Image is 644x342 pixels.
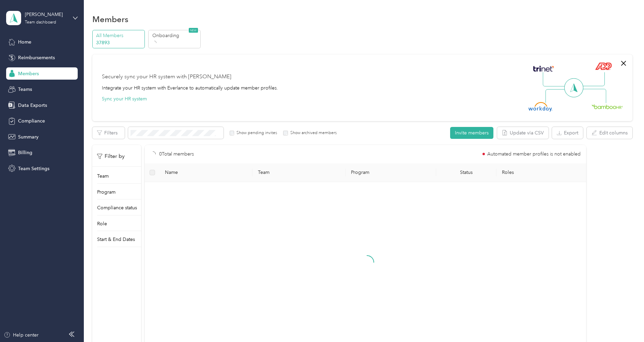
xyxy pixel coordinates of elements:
[18,117,45,125] span: Compliance
[288,130,337,136] label: Show archived members
[97,220,107,227] p: Role
[552,127,583,139] button: Export
[496,163,589,182] th: Roles
[532,64,555,74] img: Trinet
[346,163,436,182] th: Program
[152,32,199,39] p: Onboarding
[159,150,194,158] p: 0 Total members
[497,127,549,139] button: Update via CSV
[18,165,49,172] span: Team Settings
[18,102,47,109] span: Data Exports
[159,163,252,182] th: Name
[189,28,198,33] span: NEW
[18,86,32,93] span: Teams
[102,73,231,81] div: Securely sync your HR system with [PERSON_NAME]
[97,173,109,180] p: Team
[97,204,137,211] p: Compliance status
[543,72,567,87] img: Line Left Up
[18,133,39,141] span: Summary
[97,152,125,161] p: Filter by
[102,95,147,102] button: Sync your HR system
[97,236,135,243] p: Start & End Dates
[97,189,116,196] p: Program
[487,152,581,157] span: Automated member profiles is not enabled
[102,84,278,92] div: Integrate your HR system with Everlance to automatically update member profiles.
[595,62,612,70] img: ADP
[18,54,55,61] span: Reimbursements
[581,72,605,86] img: Line Right Up
[450,127,493,139] button: Invite members
[96,39,142,46] p: 37893
[165,169,247,175] span: Name
[234,130,277,136] label: Show pending invites
[582,89,606,103] img: Line Right Down
[96,32,142,39] p: All Members
[545,89,569,103] img: Line Left Down
[252,163,346,182] th: Team
[25,11,67,18] div: [PERSON_NAME]
[18,38,31,46] span: Home
[436,163,496,182] th: Status
[18,149,32,156] span: Billing
[592,104,623,109] img: BambooHR
[4,331,39,339] button: Help center
[92,16,128,23] h1: Members
[18,70,39,77] span: Members
[606,304,644,342] iframe: Everlance-gr Chat Button Frame
[25,20,56,25] div: Team dashboard
[587,127,632,139] button: Edit columns
[92,127,125,139] button: Filters
[528,102,552,112] img: Workday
